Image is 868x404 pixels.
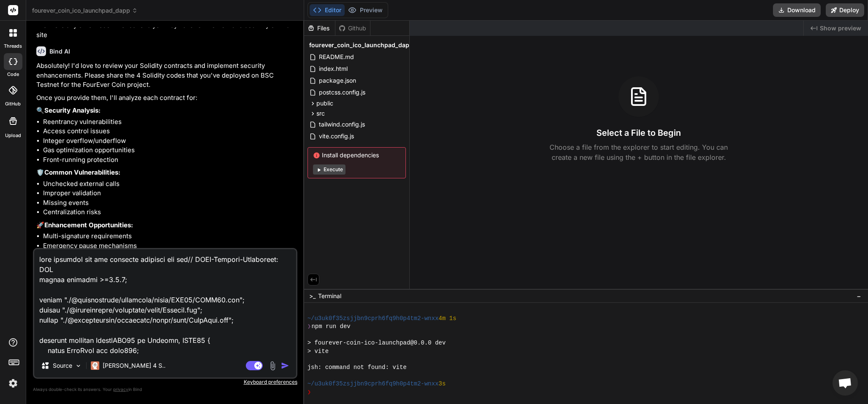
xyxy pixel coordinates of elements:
[318,75,357,86] span: package.json
[43,207,296,217] li: Centralization risks
[773,3,821,17] button: Download
[318,119,366,129] span: tailwind.config.js
[307,339,446,347] span: > fourever-coin-ico-launchpad@0.0.0 dev
[310,4,345,16] button: Editor
[43,179,296,189] li: Unchecked external calls
[316,109,325,118] span: src
[43,145,296,155] li: Gas optimization opportunities
[820,24,861,32] span: Show preview
[43,232,296,241] li: Multi-signature requirements
[4,43,22,50] label: threads
[318,131,355,141] span: vite.config.js
[438,380,446,388] span: 3s
[309,41,413,49] span: fourever_coin_ico_launchpad_dapp
[36,221,296,230] p: 🚀
[36,21,296,40] p: Are there any other recommendations you may have for the flow and security of this site
[438,315,456,323] span: 4m 1s
[313,151,400,159] span: Install dependencies
[75,362,82,369] img: Pick Models
[307,347,329,356] span: > vite
[345,4,386,16] button: Preview
[309,292,316,300] span: >_
[316,99,333,108] span: public
[307,323,312,331] span: ❯
[307,364,407,372] span: jsh: command not found: vite
[43,117,296,127] li: Reentrancy vulnerabilities
[53,361,72,370] p: Source
[43,136,296,146] li: Integer overflow/underflow
[281,361,289,370] img: icon
[44,221,133,229] strong: Enhancement Opportunities:
[855,289,863,303] button: −
[5,100,21,108] label: GitHub
[44,106,101,114] strong: Security Analysis:
[6,376,20,391] img: settings
[49,47,70,56] h6: Bind AI
[113,387,128,392] span: privacy
[5,132,21,139] label: Upload
[596,127,681,139] h3: Select a File to Begin
[43,198,296,208] li: Missing events
[307,388,312,396] span: ❯
[268,361,278,371] img: attachment
[833,370,858,396] a: Open chat
[857,292,861,300] span: −
[103,361,166,370] p: [PERSON_NAME] 4 S..
[318,52,355,62] span: README.md
[36,168,296,178] p: 🛡️
[313,164,346,175] button: Execute
[335,24,370,32] div: Github
[36,93,296,103] p: Once you provide them, I'll analyze each contract for:
[304,24,335,32] div: Files
[32,6,138,15] span: fourever_coin_ico_launchpad_dapp
[34,249,296,354] textarea: lore ipsumdol sit ame consecte adipisci eli sed// DOEI-Tempori-Utlaboreet: DOL magnaa enimadmi >=...
[318,292,341,300] span: Terminal
[33,385,297,393] p: Always double-check its answers. Your in Bind
[544,142,733,162] p: Choose a file from the explorer to start editing. You can create a new file using the + button in...
[318,87,366,97] span: postcss.config.js
[318,64,348,74] span: index.html
[311,323,350,331] span: npm run dev
[7,71,19,78] label: code
[826,3,864,17] button: Deploy
[91,361,99,370] img: Claude 4 Sonnet
[36,106,296,116] p: 🔍
[44,168,120,176] strong: Common Vulnerabilities:
[36,61,296,90] p: Absolutely! I'd love to review your Solidity contracts and implement security enhancements. Pleas...
[307,315,439,323] span: ~/u3uk0f35zsjjbn9cprh6fq9h0p4tm2-wnxx
[307,380,439,388] span: ~/u3uk0f35zsjjbn9cprh6fq9h0p4tm2-wnxx
[43,241,296,251] li: Emergency pause mechanisms
[33,379,297,385] p: Keyboard preferences
[43,127,296,136] li: Access control issues
[43,189,296,198] li: Improper validation
[43,155,296,165] li: Front-running protection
